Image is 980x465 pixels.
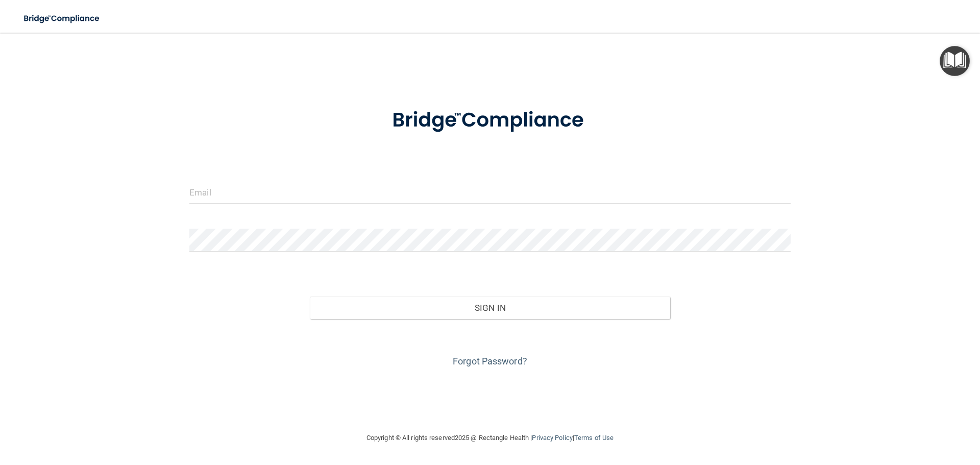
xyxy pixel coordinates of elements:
[532,434,572,442] a: Privacy Policy
[453,356,527,366] a: Forgot Password?
[189,181,791,204] input: Email
[574,434,614,442] a: Terms of Use
[15,8,109,29] img: bridge_compliance_login_screen.278c3ca4.svg
[304,422,676,454] div: Copyright © All rights reserved 2025 @ Rectangle Health | |
[371,94,609,147] img: bridge_compliance_login_screen.278c3ca4.svg
[940,46,970,76] button: Open Resource Center
[310,297,671,319] button: Sign In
